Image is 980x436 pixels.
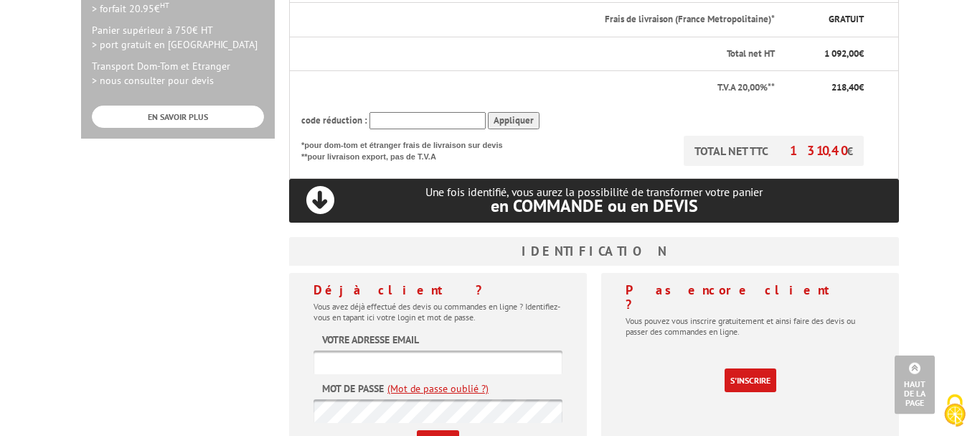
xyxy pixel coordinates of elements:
a: (Mot de passe oublié ?) [387,381,489,396]
p: € [788,81,864,95]
span: 218,40 [831,81,859,93]
p: € [788,47,864,61]
p: Transport Dom-Tom et Etranger [92,59,264,88]
span: > nous consulter pour devis [92,74,214,87]
h4: Déjà client ? [314,283,562,297]
p: T.V.A 20,00%** [301,81,775,95]
span: 1 092,00 [824,47,859,60]
input: Appliquer [488,112,540,130]
img: Cookies (fenêtre modale) [937,393,973,429]
button: Cookies (fenêtre modale) [930,387,980,436]
p: Panier supérieur à 750€ HT [92,23,264,52]
span: 1 310,40 [790,142,847,159]
a: Haut de la page [895,356,935,414]
a: EN SAVOIR PLUS [92,106,264,128]
span: code réduction : [301,114,367,126]
span: en COMMANDE ou en DEVIS [491,195,698,217]
p: Vous pouvez vous inscrire gratuitement et ainsi faire des devis ou passer des commandes en ligne. [626,315,875,337]
h3: Identification [289,237,899,266]
p: Vous avez déjà effectué des devis ou commandes en ligne ? Identifiez-vous en tapant ici votre log... [314,301,562,323]
p: Une fois identifié, vous aurez la possibilité de transformer votre panier [289,185,899,215]
p: Frais de livraison (France Metropolitaine)* [364,13,775,27]
p: Total net HT [301,47,775,61]
span: > port gratuit en [GEOGRAPHIC_DATA] [92,38,258,51]
p: *pour dom-tom et étranger frais de livraison sur devis **pour livraison export, pas de T.V.A [301,136,517,162]
label: Votre adresse email [322,333,419,347]
span: > forfait 20.95€ [92,2,169,15]
label: Mot de passe [322,381,384,396]
span: GRATUIT [829,13,864,25]
a: S'inscrire [725,368,776,392]
p: TOTAL NET TTC € [684,136,864,166]
h4: Pas encore client ? [626,283,875,312]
